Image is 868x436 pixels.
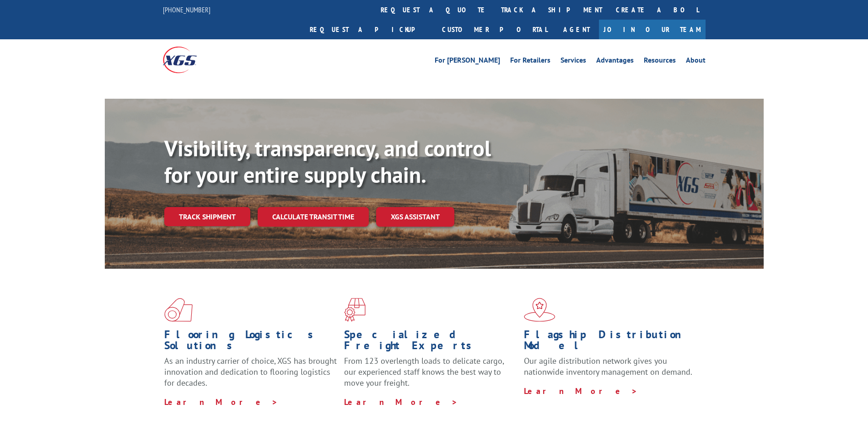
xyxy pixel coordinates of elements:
a: Advantages [596,57,634,67]
a: Agent [554,20,599,39]
a: For [PERSON_NAME] [435,57,500,67]
p: From 123 overlength loads to delicate cargo, our experienced staff knows the best way to move you... [344,356,517,396]
a: Calculate transit time [258,207,369,227]
a: Track shipment [164,207,250,226]
h1: Specialized Freight Experts [344,329,517,356]
b: Visibility, transparency, and control for your entire supply chain. [164,134,491,189]
a: Services [561,57,586,67]
a: Learn More > [524,386,638,396]
a: Request a pickup [303,20,435,39]
span: Our agile distribution network gives you nationwide inventory management on demand. [524,356,692,377]
a: Resources [644,57,676,67]
a: For Retailers [510,57,550,67]
span: As an industry carrier of choice, XGS has brought innovation and dedication to flooring logistics... [164,356,337,388]
a: Learn More > [344,397,458,407]
img: xgs-icon-flagship-distribution-model-red [524,298,555,322]
a: About [686,57,706,67]
a: [PHONE_NUMBER] [163,5,210,14]
h1: Flagship Distribution Model [524,329,697,356]
img: xgs-icon-total-supply-chain-intelligence-red [164,298,193,322]
a: Join Our Team [599,20,706,39]
h1: Flooring Logistics Solutions [164,329,337,356]
img: xgs-icon-focused-on-flooring-red [344,298,366,322]
a: Customer Portal [435,20,554,39]
a: XGS ASSISTANT [376,207,454,227]
a: Learn More > [164,397,278,407]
